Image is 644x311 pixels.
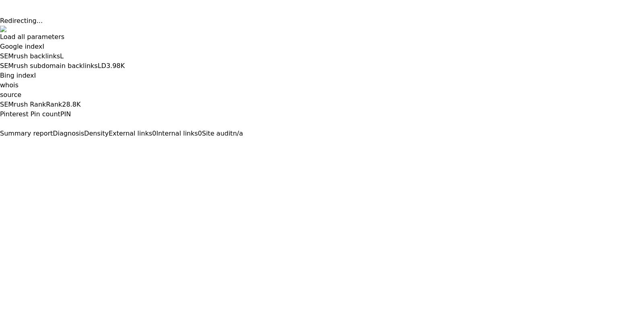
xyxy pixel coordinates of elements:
[233,130,243,137] span: n/a
[46,101,62,108] span: Rank
[84,130,109,137] span: Density
[152,130,156,137] span: 0
[156,130,198,137] span: Internal links
[106,62,125,70] a: 3.98K
[202,130,233,137] span: Site audit
[198,130,202,137] span: 0
[109,130,152,137] span: External links
[60,52,64,60] span: L
[98,62,106,70] span: LD
[62,101,80,108] a: 28.8K
[34,72,36,79] span: I
[202,130,243,137] a: Site auditn/a
[42,43,44,50] span: I
[53,130,84,137] span: Diagnosis
[60,110,71,118] span: PIN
